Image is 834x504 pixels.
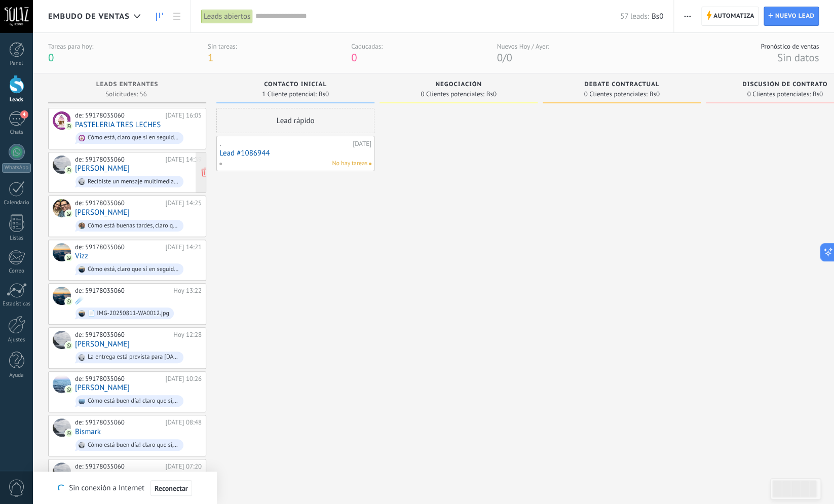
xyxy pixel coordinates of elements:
img: com.amocrm.amocrmwa.svg [65,123,72,130]
div: [DATE] 08:48 [165,418,202,427]
div: Cómo está, claro que sí en seguida! ⚜️ *TORRE SOLAZ*⚜️ Un imponente proyecto arquitectónico de 29... [88,266,179,273]
a: Vizz [75,252,88,260]
span: Negociación [435,81,482,88]
div: Bismark [53,418,71,437]
div: Sin tareas: [208,42,237,51]
div: Recibiste un mensaje multimedia (id del mensaje: A4349EC25F9E29ABE8B38F508F2E20F0). Espera a que ... [88,178,179,185]
div: Nuevos Hoy / Ayer: [497,42,549,51]
div: de: 59178035060 [75,199,162,207]
div: Debate contractual [548,81,696,90]
div: [DATE] 14:21 [165,243,202,251]
div: Leads abiertos [201,9,253,24]
a: Leads [151,7,168,26]
div: Ajustes [2,337,31,343]
span: Bs0 [813,91,823,97]
img: com.amocrm.amocrmwa.svg [65,298,72,305]
div: Cómo está, claro que sí en seguida! ⚜️ *TORRE SOLAZ*⚜️ Un imponente proyecto arquitectónico de 29... [88,134,179,141]
span: 1 [208,51,213,64]
span: Sin datos [777,51,819,64]
div: [DATE] 14:25 [165,199,202,207]
a: Lead #1086944 [219,149,371,158]
div: Estadísticas [2,301,31,307]
img: com.amocrm.amocrmwa.svg [65,210,72,217]
span: / [503,51,506,64]
div: [DATE] [353,140,371,148]
div: Correo [2,268,31,275]
div: Contacto inicial [221,81,369,90]
div: Leads Entrantes [53,81,201,90]
div: Claudia De Stroebel [53,199,71,217]
span: Embudo de ventas [48,12,130,21]
span: 0 [497,51,502,64]
div: de: 59178035060 [75,243,162,251]
div: Caducadas: [351,42,383,51]
span: 57 leads: [620,12,649,21]
div: Cómo está buen día! claro que sí, en seguida! ⚜️ TORRE SOLAZ⚜️ Un imponente proyecto arquitectóni... [88,442,179,449]
img: com.amocrm.amocrmwa.svg [65,254,72,261]
div: de: 59178035060 [75,287,170,295]
div: Leads [2,97,31,103]
div: [DATE] 10:26 [165,375,202,383]
div: Tareas para hoy: [48,42,93,51]
span: Debate contractual [584,81,659,88]
div: Panel [2,60,31,67]
div: de: 59178035060 [75,156,162,164]
span: 0 [351,51,357,64]
span: 1 Cliente potencial: [262,91,317,97]
div: Hoy 12:28 [173,331,202,339]
div: Ayuda [2,372,31,379]
div: Marisol Rocha Sahonero [53,156,71,174]
a: Nuevo lead [764,7,819,26]
span: Leads Entrantes [96,81,159,88]
a: ☄️ [75,296,85,304]
div: Cómo está buenas tardes, claro que sí, en seguida! ⚜️ TORRE SOLAZ⚜️ Un imponente proyecto arquite... [88,222,179,229]
span: 0 Clientes potenciales: [421,91,484,97]
div: de: 59178035060 [75,418,162,427]
img: com.amocrm.amocrmwa.svg [65,386,72,393]
div: Sin conexión a Internet [58,480,192,496]
div: Negociación [385,81,533,90]
a: Automatiza [701,7,759,26]
span: 4 [20,110,28,119]
a: [PERSON_NAME] [75,208,130,217]
div: [DATE] 14:39 [165,156,202,164]
a: [PERSON_NAME] [75,164,130,173]
div: Listas [2,235,31,242]
span: 0 [506,51,512,64]
div: [DATE] 16:05 [165,111,202,120]
div: Vizz [53,243,71,261]
div: . [219,140,350,148]
div: PASTELERIA TRES LECHES [53,111,71,130]
div: La entrega está prevista para [DATE], un tiempo cómodo que permite al cliente poder armar su prop... [88,354,179,361]
div: de: 59178035060 [75,331,170,339]
div: de: 59178035060 [75,375,162,383]
span: No hay nada asignado [369,163,371,165]
span: Bs0 [650,91,660,97]
button: Reconectar [150,480,192,496]
span: Automatiza [713,7,754,25]
div: Barb [53,375,71,393]
img: com.amocrm.amocrmwa.svg [65,167,72,174]
span: Bs0 [486,91,497,97]
div: Cómo está buen día! claro que sí, en seguida! ⚜️ TORRE SOLAZ⚜️ Un imponente proyecto arquitectóni... [88,398,179,405]
div: Pronóstico de ventas [761,42,819,51]
div: [DATE] 07:20 [165,462,202,471]
span: 0 Clientes potenciales: [747,91,810,97]
a: [PERSON_NAME] [75,383,130,392]
span: 0 [48,51,54,64]
a: Bismark [75,428,101,436]
span: Contacto inicial [264,81,327,88]
span: Nuevo lead [775,7,814,25]
img: com.amocrm.amocrmwa.svg [65,342,72,349]
a: Lista [168,7,185,26]
img: com.amocrm.amocrmwa.svg [65,430,72,437]
div: 📄 IMG-20250811-WA0012.jpg [88,310,169,317]
div: Alvaro [53,462,71,481]
div: Hoy 13:22 [173,287,202,295]
span: Discusión de contrato [742,81,827,88]
span: 0 Clientes potenciales: [584,91,647,97]
div: WhatsApp [2,163,31,173]
span: No hay tareas [332,159,367,168]
div: Carlos [53,331,71,349]
a: [PERSON_NAME] [75,340,130,348]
